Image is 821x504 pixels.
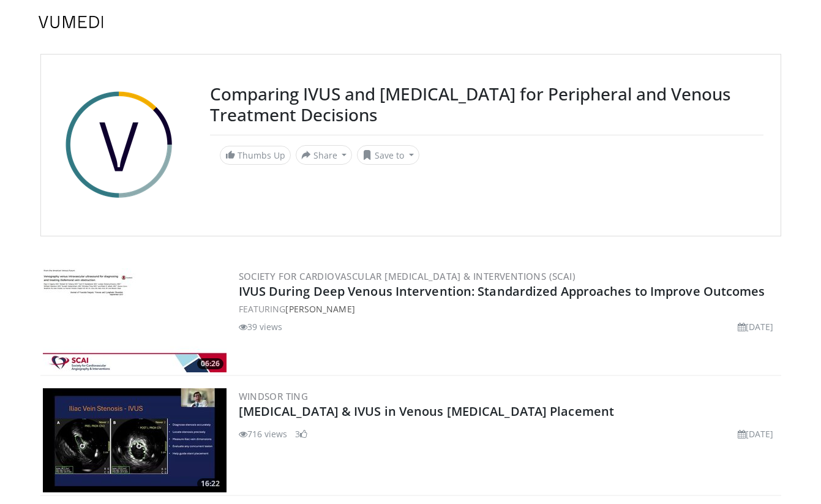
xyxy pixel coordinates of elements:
a: 06:26 [43,268,227,372]
a: [MEDICAL_DATA] & IVUS in Venous [MEDICAL_DATA] Placement [239,403,615,419]
span: 06:26 [197,358,223,369]
button: Save to [357,145,419,165]
li: [DATE] [738,320,774,333]
span: 16:22 [197,478,223,489]
li: 3 [295,427,307,440]
a: Windsor Ting [239,390,309,402]
li: 39 views [239,320,283,333]
a: Society for Cardiovascular [MEDICAL_DATA] & Interventions (SCAI) [239,270,576,282]
li: [DATE] [738,427,774,440]
img: 9195349a-c74e-4b2b-9ab9-93069b5a3e25.300x170_q85_crop-smart_upscale.jpg [43,268,227,372]
a: [PERSON_NAME] [285,303,354,315]
div: FEATURING [239,303,779,315]
a: IVUS During Deep Venous Intervention: Standardized Approaches to Improve Outcomes [239,283,765,299]
h3: Comparing IVUS and [MEDICAL_DATA] for Peripheral and Venous Treatment Decisions [210,84,763,125]
li: 716 views [239,427,288,440]
a: 16:22 [43,388,227,492]
a: Thumbs Up [220,146,291,165]
img: b73dd688-4dd4-4c82-939b-c695e5b2e663.300x170_q85_crop-smart_upscale.jpg [43,388,227,492]
img: VuMedi Logo [39,16,103,28]
button: Share [296,145,353,165]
